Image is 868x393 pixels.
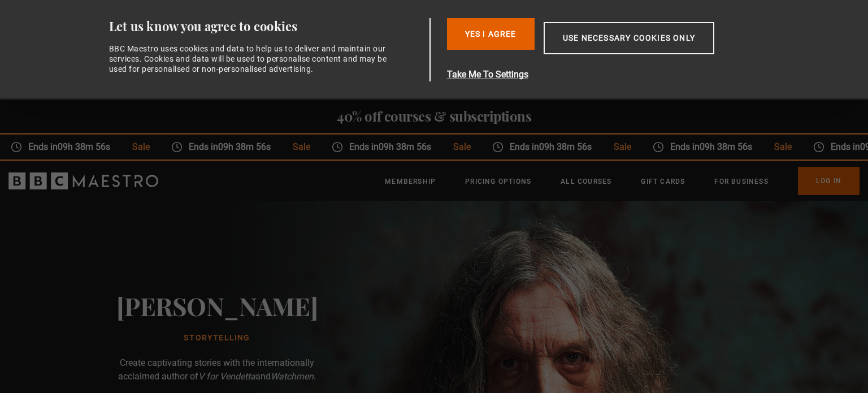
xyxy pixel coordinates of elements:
[183,140,281,154] span: Ends in
[798,167,860,195] a: Log In
[218,141,271,152] time: 09h 38m 56s
[379,141,431,152] time: 09h 38m 56s
[700,141,752,152] time: 09h 38m 56s
[602,140,641,154] span: Sale
[714,176,768,187] a: For business
[763,140,802,154] span: Sale
[281,140,320,154] span: Sale
[664,140,763,154] span: Ends in
[116,291,318,320] h2: [PERSON_NAME]
[58,141,110,152] time: 09h 38m 56s
[8,172,158,189] svg: BBC Maestro
[22,140,121,154] span: Ends in
[109,44,394,75] div: BBC Maestro uses cookies and data to help us to deliver and maintain our services. Cookies and da...
[121,140,160,154] span: Sale
[385,167,860,195] nav: Primary
[442,140,481,154] span: Sale
[561,176,611,187] a: All Courses
[465,176,531,187] a: Pricing Options
[641,176,685,187] a: Gift Cards
[544,22,714,54] button: Use necessary cookies only
[447,68,768,81] button: Take Me To Settings
[343,140,442,154] span: Ends in
[109,18,426,34] div: Let us know you agree to cookies
[385,176,436,187] a: Membership
[539,141,592,152] time: 09h 38m 56s
[504,140,602,154] span: Ends in
[116,334,318,343] h1: Storytelling
[447,18,535,50] button: Yes I Agree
